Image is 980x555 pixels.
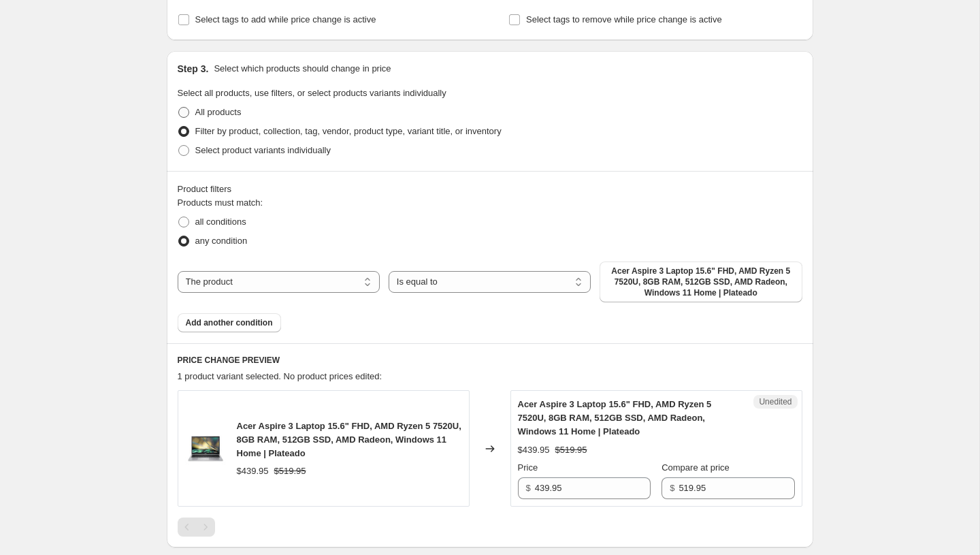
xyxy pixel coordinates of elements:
[178,183,802,196] div: Product filters
[608,266,794,298] span: Acer Aspire 3 Laptop 15.6" FHD, AMD Ryzen 5 7520U, 8GB RAM, 512GB SSD, AMD Radeon, Windows 11 Hom...
[195,126,502,136] span: Filter by product, collection, tag, vendor, product type, variant title, or inventory
[518,462,538,473] span: Price
[518,399,712,437] span: Acer Aspire 3 Laptop 15.6" FHD, AMD Ryzen 5 7520U, 8GB RAM, 512GB SSD, AMD Radeon, Windows 11 Hom...
[526,483,531,493] span: $
[195,217,246,227] span: all conditions
[214,62,391,76] p: Select which products should change in price
[555,443,587,457] strike: $519.95
[518,443,550,457] div: $439.95
[670,483,674,493] span: $
[195,107,242,117] span: All products
[178,355,802,366] h6: PRICE CHANGE PREVIEW
[185,428,226,469] img: A31524PR82F_Acer_Web_001_80x.jpg
[526,14,722,25] span: Select tags to remove while price change is active
[759,396,791,407] span: Unedited
[237,464,269,478] div: $439.95
[600,261,802,302] button: Acer Aspire 3 Laptop 15.6" FHD, AMD Ryzen 5 7520U, 8GB RAM, 512GB SSD, AMD Radeon, Windows 11 Hom...
[178,518,215,537] nav: Pagination
[661,462,730,473] span: Compare at price
[195,236,248,246] span: any condition
[195,14,376,25] span: Select tags to add while price change is active
[186,317,273,328] span: Add another condition
[178,197,263,208] span: Products must match:
[274,464,306,478] strike: $519.95
[237,421,461,458] span: Acer Aspire 3 Laptop 15.6" FHD, AMD Ryzen 5 7520U, 8GB RAM, 512GB SSD, AMD Radeon, Windows 11 Hom...
[178,62,209,76] h2: Step 3.
[178,88,446,98] span: Select all products, use filters, or select products variants individually
[178,371,382,381] span: 1 product variant selected. No product prices edited:
[178,313,281,332] button: Add another condition
[195,145,331,155] span: Select product variants individually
